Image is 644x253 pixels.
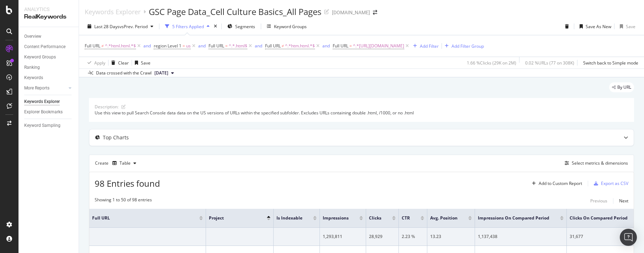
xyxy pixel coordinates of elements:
span: ≠ [282,43,284,49]
div: Save As New [586,24,611,30]
a: More Reports [24,84,67,92]
div: 13.23 [430,233,472,240]
button: Next [619,197,628,205]
button: [DATE] [152,69,177,77]
span: Impressions [323,215,349,221]
button: 5 Filters Applied [162,21,212,32]
span: ^.*htm.html.*$ [285,41,315,51]
button: and [143,42,151,49]
div: More Reports [24,84,49,92]
div: Analytics [24,6,73,13]
div: Add Filter Group [452,43,484,49]
div: and [143,43,151,49]
span: ^.*html.html.*$ [105,41,136,51]
div: arrow-right-arrow-left [373,10,377,15]
button: Add Filter Group [442,42,484,50]
button: Add to Custom Report [529,178,582,189]
button: Export as CSV [591,178,628,189]
span: Full URL [85,43,100,49]
div: 28,929 [369,233,396,240]
div: Apply [94,60,105,66]
button: Save [617,21,635,32]
div: Keyword Groups [24,53,56,61]
div: Use this view to pull Search Console data data on the US versions of URLs within the specified su... [95,110,628,116]
div: 2.23 % [402,233,424,240]
div: 1,293,811 [323,233,363,240]
div: Add to Custom Report [539,181,582,186]
span: = [349,43,352,49]
div: Create [95,158,139,169]
button: Add Filter [410,42,439,50]
div: Previous [590,198,607,204]
button: and [198,42,206,49]
div: Keyword Groups [274,24,307,30]
span: Is Indexable [276,215,302,221]
span: By URL [617,85,631,89]
div: Overview [24,33,41,40]
div: 5 Filters Applied [172,24,204,30]
button: and [255,42,262,49]
div: Keywords [24,74,43,82]
div: Next [619,198,628,204]
button: Keyword Groups [264,21,310,32]
span: Clicks On Compared Period [570,215,628,221]
button: Save [132,57,151,68]
a: Keywords [24,74,74,82]
a: Keywords Explorer [24,98,74,105]
div: Description: [95,104,118,110]
div: Switch back to Simple mode [583,60,638,66]
div: Select metrics & dimensions [572,160,628,166]
div: Keyword Sampling [24,122,60,129]
a: Overview [24,33,74,40]
button: Previous [590,197,607,205]
span: Avg. Position [430,215,458,221]
a: Content Performance [24,43,74,51]
span: ≠ [101,43,104,49]
div: Export as CSV [601,180,628,186]
div: 1.66 % Clicks ( 29K on 2M ) [467,60,516,66]
div: Open Intercom Messenger [620,229,637,246]
div: RealKeywords [24,13,73,21]
button: Switch back to Simple mode [580,57,638,68]
span: Full URL [333,43,348,49]
div: Data crossed with the Crawl [96,70,152,76]
div: 0.02 % URLs ( 77 on 308K ) [525,60,574,66]
span: Segments [235,24,255,30]
div: times [212,23,218,30]
span: = [225,43,228,49]
div: and [255,43,262,49]
div: and [198,43,206,49]
span: ^.*[URL][DOMAIN_NAME] [353,41,404,51]
span: Full URL [92,215,189,221]
button: Save As New [577,21,611,32]
span: CTR [402,215,410,221]
span: 98 Entries found [95,177,160,189]
a: Keyword Groups [24,53,74,61]
div: and [322,43,330,49]
div: Showing 1 to 50 of 98 entries [95,197,152,205]
a: Keyword Sampling [24,122,74,129]
span: Clicks [369,215,381,221]
a: Keywords Explorer [85,8,141,16]
button: Segments [225,21,258,32]
button: Apply [85,57,105,68]
div: Explorer Bookmarks [24,108,63,116]
div: Ranking [24,64,40,71]
a: Ranking [24,64,74,71]
button: Last 28 DaysvsPrev. Period [85,21,156,32]
span: 2025 Sep. 2nd [154,70,168,76]
span: Impressions On Compared Period [478,215,549,221]
div: 1,137,438 [478,233,564,240]
div: 31,677 [570,233,642,240]
div: Keywords Explorer [24,98,60,105]
span: region Level 1 [154,43,181,49]
div: Add Filter [420,43,439,49]
div: Clear [118,60,129,66]
span: = [183,43,185,49]
span: us [186,41,191,51]
div: Save [626,24,635,30]
span: Project [209,215,256,221]
span: Last 28 Days [94,24,120,30]
div: Content Performance [24,43,65,51]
